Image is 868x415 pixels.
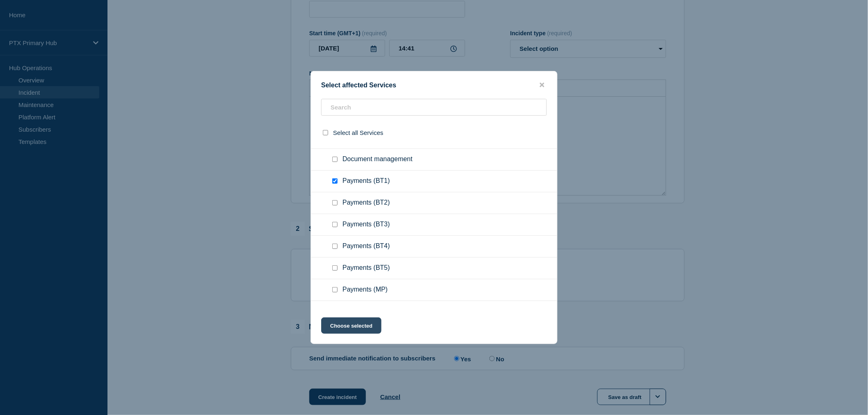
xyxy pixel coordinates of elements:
span: Payments (BT2) [343,199,390,207]
button: Choose selected [321,317,381,334]
span: Document management [343,155,413,164]
input: Search [321,99,547,116]
button: close button [537,81,547,89]
div: Select affected Services [311,81,557,89]
span: Payments (BT3) [343,221,390,229]
span: Payments (BT5) [343,264,390,272]
span: Payments (BT4) [343,242,390,251]
input: Payments (BT4) checkbox [332,244,338,249]
input: Payments (MP) checkbox [332,287,338,292]
input: Payments (BT2) checkbox [332,200,338,205]
span: Payments (BT1) [343,177,390,185]
input: Payments (BT3) checkbox [332,222,338,227]
span: Payments (MP) [343,286,388,294]
span: Select all Services [333,129,384,136]
input: Document management checkbox [332,157,338,162]
input: select all checkbox [323,130,328,135]
input: Payments (BT1) checkbox [332,178,338,184]
input: Payments (BT5) checkbox [332,265,338,271]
